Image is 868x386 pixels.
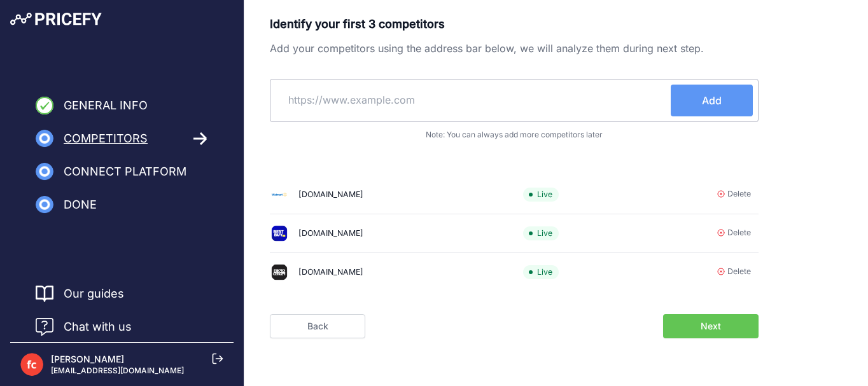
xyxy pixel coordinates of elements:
[270,41,759,56] p: Add your competitors using the address bar below, we will analyze them during next step.
[64,196,97,214] span: Done
[727,227,751,239] span: Delete
[523,188,559,202] span: Live
[298,189,363,201] div: [DOMAIN_NAME]
[701,320,721,333] span: Next
[298,266,363,279] div: [DOMAIN_NAME]
[64,97,148,114] span: General Info
[51,353,184,366] p: [PERSON_NAME]
[51,366,184,376] p: [EMAIL_ADDRESS][DOMAIN_NAME]
[36,318,132,336] a: Chat with us
[523,226,559,241] span: Live
[298,228,363,240] div: [DOMAIN_NAME]
[671,85,753,116] button: Add
[270,130,759,140] p: Note: You can always add more competitors later
[10,13,102,25] img: Pricefy Logo
[727,266,751,278] span: Delete
[64,163,186,181] span: Connect Platform
[702,93,722,108] span: Add
[64,130,148,148] span: Competitors
[270,15,759,33] p: Identify your first 3 competitors
[64,285,124,303] a: Our guides
[270,314,365,338] a: Back
[276,85,671,115] input: https://www.example.com
[727,188,751,200] span: Delete
[64,318,132,336] span: Chat with us
[663,314,759,338] button: Next
[523,265,559,280] span: Live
